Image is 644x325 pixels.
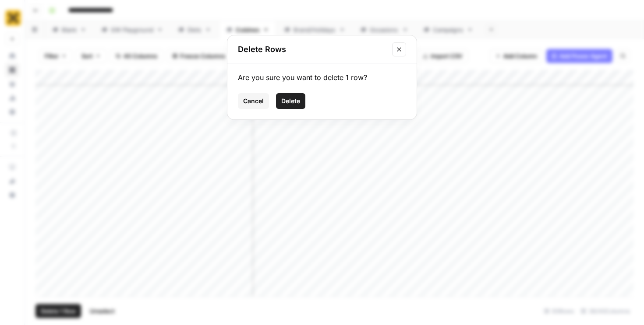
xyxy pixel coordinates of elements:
[281,97,300,105] span: Delete
[243,97,264,105] span: Cancel
[392,42,406,56] button: Close modal
[238,93,269,109] button: Cancel
[238,72,406,83] div: Are you sure you want to delete 1 row?
[276,93,305,109] button: Delete
[238,43,387,56] h2: Delete Rows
